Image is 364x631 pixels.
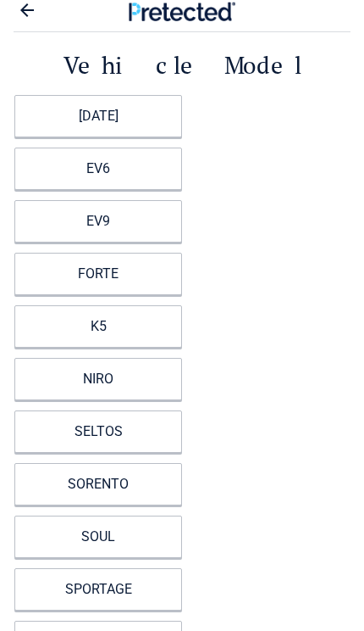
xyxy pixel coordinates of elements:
[14,95,182,137] a: [DATE]
[14,148,182,190] a: EV6
[14,305,182,348] a: K5
[14,253,182,295] a: FORTE
[14,568,182,611] a: SPORTAGE
[129,2,236,21] img: Main Logo
[14,358,182,400] a: NIRO
[14,200,182,243] a: EV9
[14,410,182,453] a: SELTOS
[14,516,182,558] a: SOUL
[14,49,350,81] h2: Vehicle Model
[14,463,182,505] a: SORENTO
